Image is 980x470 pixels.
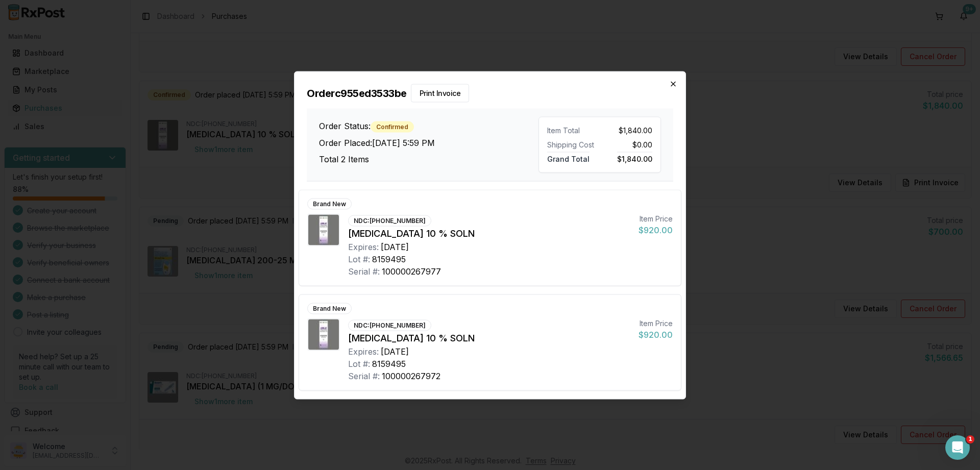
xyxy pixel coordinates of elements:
[348,319,431,331] div: NDC: [PHONE_NUMBER]
[547,125,596,135] div: Item Total
[547,152,590,163] span: Grand Total
[381,240,409,253] div: [DATE]
[945,435,970,460] iframe: Intercom live chat
[604,139,652,150] div: $0.00
[319,153,538,165] h3: Total 2 Items
[372,253,406,265] div: 8159495
[348,331,630,345] div: [MEDICAL_DATA] 10 % SOLN
[319,120,538,133] h3: Order Status:
[348,357,370,369] div: Lot #:
[308,319,339,350] img: Jublia 10 % SOLN
[307,84,673,102] h2: Order c955ed3533be
[348,253,370,265] div: Lot #:
[547,139,596,150] div: Shipping Cost
[382,265,441,277] div: 100000267977
[966,435,974,443] span: 1
[348,345,379,357] div: Expires:
[307,198,352,209] div: Brand New
[348,369,380,382] div: Serial #:
[381,345,409,357] div: [DATE]
[348,265,380,277] div: Serial #:
[639,328,673,340] div: $920.00
[639,224,673,236] div: $920.00
[382,369,440,382] div: 100000267972
[348,215,431,226] div: NDC: [PHONE_NUMBER]
[371,121,414,133] div: Confirmed
[639,213,673,224] div: Item Price
[411,84,470,102] button: Print Invoice
[319,137,538,149] h3: Order Placed: [DATE] 5:59 PM
[307,303,352,314] div: Brand New
[348,226,630,240] div: [MEDICAL_DATA] 10 % SOLN
[619,125,652,135] span: $1,840.00
[372,357,406,369] div: 8159495
[639,318,673,328] div: Item Price
[617,152,652,163] span: $1,840.00
[308,214,339,245] img: Jublia 10 % SOLN
[348,240,379,253] div: Expires:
